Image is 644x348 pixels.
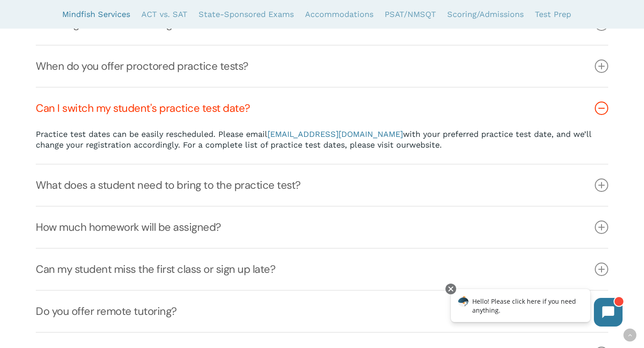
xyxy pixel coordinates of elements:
iframe: Chatbot [441,282,631,335]
a: [EMAIL_ADDRESS][DOMAIN_NAME] [267,129,403,139]
a: Do you offer remote tutoring? [36,291,608,332]
a: What does a student need to bring to the practice test? [36,165,608,206]
p: Practice test dates can be easily rescheduled. Please email with your preferred practice test dat... [36,129,608,150]
a: Can I switch my student's practice test date? [36,88,608,129]
a: When do you offer proctored practice tests? [36,46,608,87]
a: How much homework will be assigned? [36,207,608,248]
a: website [409,140,440,149]
a: Can my student miss the first class or sign up late? [36,249,608,290]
